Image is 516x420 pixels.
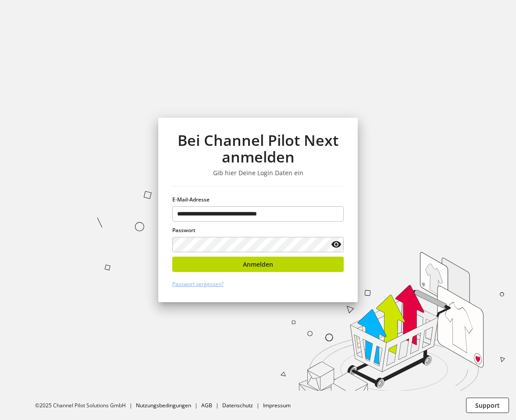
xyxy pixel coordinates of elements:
span: Passwort [172,226,196,234]
a: Impressum [263,402,291,409]
span: E-Mail-Adresse [172,196,210,203]
span: Support [475,401,500,410]
a: Nutzungsbedingungen [136,402,191,409]
li: ©2025 Channel Pilot Solutions GmbH [35,402,136,409]
button: Anmelden [172,257,344,272]
a: Passwort vergessen? [172,280,224,288]
a: AGB [201,402,212,409]
h3: Gib hier Deine Login Daten ein [172,169,344,177]
button: Support [466,398,509,413]
a: Datenschutz [222,402,253,409]
h1: Bei Channel Pilot Next anmelden [172,132,344,166]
